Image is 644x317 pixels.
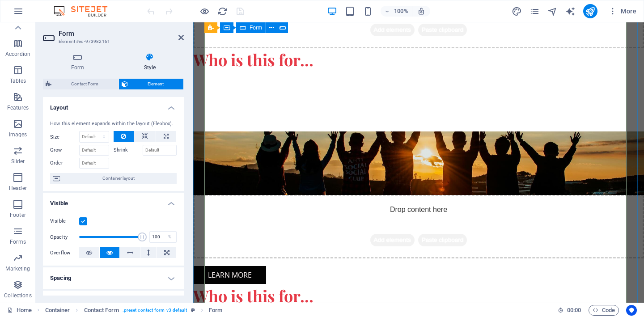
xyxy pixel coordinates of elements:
button: design [512,6,522,17]
img: Editor Logo [51,6,119,17]
a: Click to cancel selection. Double-click to open Pages [7,305,32,316]
i: Reload page [217,6,228,17]
h4: Visible [43,193,184,209]
h6: 100% [394,6,408,17]
p: Marketing [5,265,30,272]
span: Element [131,79,181,89]
i: Publish [585,6,595,17]
p: Images [9,131,27,138]
span: Click to select. Double-click to edit [209,305,222,316]
button: Contact Form [43,79,119,89]
i: This element is a customizable preset [191,308,195,313]
span: Contact Form [54,79,116,89]
label: Opacity [50,235,79,240]
button: Code [589,305,619,316]
h4: Spacing [43,267,184,289]
h4: Layout [43,97,184,113]
label: Shrink [114,145,143,156]
h4: Style [116,53,184,72]
button: publish [583,4,597,18]
button: Usercentrics [626,305,637,316]
button: Container layout [50,173,177,184]
span: Click to select. Double-click to edit [45,305,70,316]
button: 100% [381,6,412,17]
p: Header [9,185,27,192]
h3: Element #ed-973982161 [59,38,166,46]
div: % [164,232,176,242]
i: Pages (Ctrl+Alt+S) [530,6,540,17]
p: Collections [4,292,31,299]
span: Click to select. Double-click to edit [84,305,119,316]
p: Footer [10,211,26,219]
p: Accordion [5,51,30,58]
label: Grow [50,145,79,156]
span: Code [593,305,615,316]
h2: Form [59,30,184,38]
p: Forms [10,238,26,245]
label: Size [50,135,79,139]
p: Slider [11,158,25,165]
h4: Form [43,53,116,72]
span: Add elements [177,211,221,224]
button: text_generator [565,6,576,17]
input: Default [79,158,109,169]
button: navigator [547,6,558,17]
span: Paste clipboard [225,211,274,224]
button: More [605,4,640,18]
p: Tables [10,77,26,85]
label: Visible [50,216,79,227]
span: Add elements [177,1,221,14]
i: Design (Ctrl+Alt+Y) [512,6,522,17]
div: How this element expands within the layout (Flexbox). [50,120,177,128]
button: pages [530,6,540,17]
h6: Session time [558,305,581,316]
h4: Border [43,291,184,312]
i: AI Writer [565,6,576,17]
label: Overflow [50,248,79,258]
button: Element [119,79,184,89]
input: Default [143,145,177,156]
i: On resize automatically adjust zoom level to fit chosen device. [417,7,425,15]
button: Click here to leave preview mode and continue editing [199,6,210,17]
span: 00 00 [567,305,581,316]
nav: breadcrumb [45,305,223,316]
span: More [608,7,636,16]
span: Paste clipboard [225,1,274,14]
label: Order [50,158,79,169]
span: : [573,307,575,313]
span: . preset-contact-form-v3-default [123,305,187,316]
p: Features [7,104,29,111]
span: Container layout [63,173,174,184]
button: reload [217,6,228,17]
span: Form [250,25,262,30]
input: Default [79,145,109,156]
